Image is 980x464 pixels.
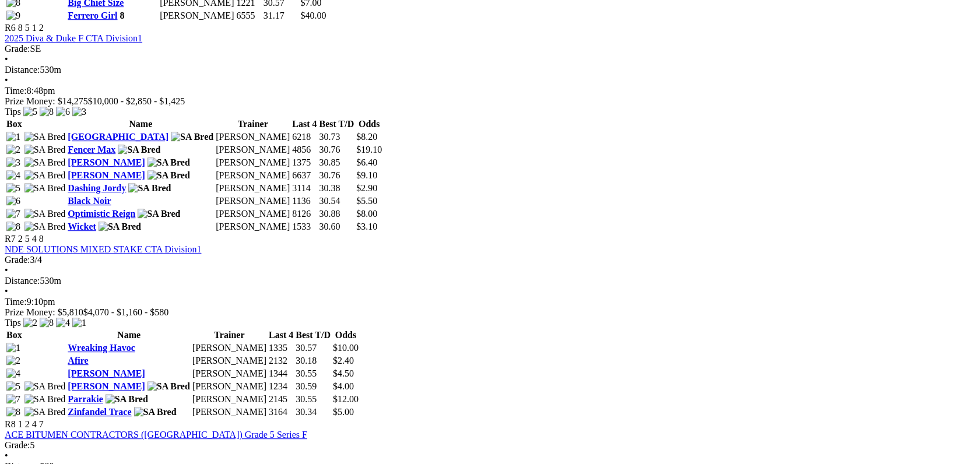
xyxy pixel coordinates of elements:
[24,132,66,142] img: SA Bred
[356,170,377,180] span: $9.10
[319,144,355,156] td: 30.76
[291,144,317,156] td: 4856
[5,276,40,286] span: Distance:
[291,195,317,207] td: 1136
[99,222,141,232] img: SA Bred
[5,44,975,54] div: SE
[291,182,317,194] td: 3114
[291,221,317,233] td: 1533
[6,10,20,21] img: 9
[68,222,96,231] a: Wicket
[215,182,290,194] td: [PERSON_NAME]
[215,131,290,143] td: [PERSON_NAME]
[56,318,70,328] img: 4
[5,276,975,286] div: 530m
[5,255,30,265] span: Grade:
[147,381,190,392] img: SA Bred
[268,329,294,341] th: Last 4
[5,307,975,318] div: Prize Money: $5,810
[236,10,261,22] td: 6555
[332,329,359,341] th: Odds
[295,368,331,379] td: 30.55
[215,157,290,168] td: [PERSON_NAME]
[72,107,86,117] img: 3
[24,222,66,232] img: SA Bred
[192,368,267,379] td: [PERSON_NAME]
[356,222,377,231] span: $3.10
[68,343,135,353] a: Wreaking Havoc
[24,394,66,405] img: SA Bred
[6,145,20,155] img: 2
[6,330,22,340] span: Box
[6,196,20,206] img: 6
[333,356,354,365] span: $2.40
[333,394,359,404] span: $12.00
[24,145,66,155] img: SA Bred
[118,145,160,155] img: SA Bred
[6,157,20,168] img: 3
[5,86,975,96] div: 8:48pm
[356,145,382,154] span: $19.10
[68,381,145,391] a: [PERSON_NAME]
[5,451,8,461] span: •
[5,75,8,85] span: •
[268,355,294,367] td: 2132
[67,329,191,341] th: Name
[5,440,975,451] div: 5
[333,368,354,378] span: $4.50
[24,157,66,168] img: SA Bred
[147,170,190,181] img: SA Bred
[356,132,377,142] span: $8.20
[18,234,44,244] span: 2 5 4 8
[291,208,317,220] td: 8126
[24,407,66,417] img: SA Bred
[356,196,377,206] span: $5.50
[6,356,20,366] img: 2
[5,107,21,117] span: Tips
[295,406,331,418] td: 30.34
[295,381,331,392] td: 30.59
[333,343,359,353] span: $10.00
[5,265,8,275] span: •
[295,393,331,405] td: 30.55
[24,183,66,194] img: SA Bred
[67,118,214,130] th: Name
[24,209,66,219] img: SA Bred
[192,355,267,367] td: [PERSON_NAME]
[5,318,21,328] span: Tips
[333,407,354,417] span: $5.00
[68,394,103,404] a: Parrakie
[68,157,145,167] a: [PERSON_NAME]
[68,145,115,154] a: Fencer Max
[192,342,267,354] td: [PERSON_NAME]
[215,118,290,130] th: Trainer
[134,407,177,417] img: SA Bred
[6,381,20,392] img: 5
[40,107,54,117] img: 8
[68,356,88,365] a: Afire
[88,96,185,106] span: $10,000 - $2,850 - $1,425
[5,96,975,107] div: Prize Money: $14,275
[68,407,131,417] a: Zinfandel Trace
[5,234,16,244] span: R7
[159,10,234,22] td: [PERSON_NAME]
[138,209,180,219] img: SA Bred
[291,118,317,130] th: Last 4
[18,419,44,429] span: 1 2 4 7
[295,342,331,354] td: 30.57
[6,394,20,405] img: 7
[5,23,16,33] span: R6
[171,132,213,142] img: SA Bred
[23,318,37,328] img: 2
[68,183,126,193] a: Dashing Jordy
[68,368,145,378] a: [PERSON_NAME]
[5,44,30,54] span: Grade:
[215,170,290,181] td: [PERSON_NAME]
[268,381,294,392] td: 1234
[319,182,355,194] td: 30.38
[5,33,142,43] a: 2025 Diva & Duke F CTA Division1
[147,157,190,168] img: SA Bred
[263,10,299,22] td: 31.17
[120,10,124,20] span: 8
[215,221,290,233] td: [PERSON_NAME]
